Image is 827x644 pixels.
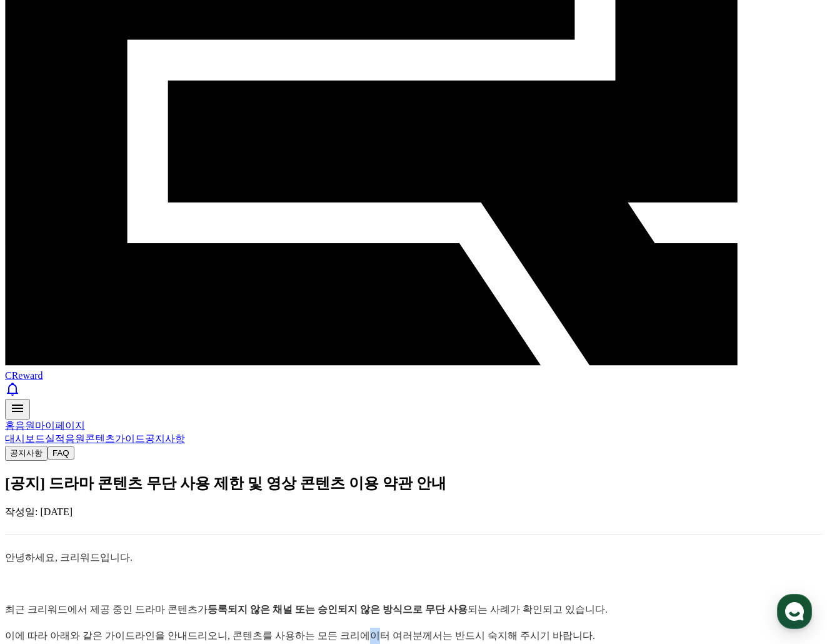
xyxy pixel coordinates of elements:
[5,447,48,458] a: 공지사항
[4,396,83,428] a: 홈
[18,184,226,214] a: 문의하기
[115,433,145,444] a: 가이드
[5,433,45,444] a: 대시보드
[66,219,81,234] img: tmp-654571557
[193,415,208,425] span: 설정
[114,416,129,426] span: 대화
[208,604,468,615] strong: 등록되지 않은 채널 또는 승인되지 않은 방식으로 무단 사용
[5,370,43,381] span: CReward
[65,433,85,444] a: 음원
[108,254,128,263] b: 채널톡
[35,420,85,431] a: 마이페이지
[161,396,240,428] a: 설정
[48,446,74,460] button: FAQ
[5,628,822,644] p: 이에 따라 아래와 같은 가이드라인을 안내드리오니, 콘텐츠를 사용하는 모든 크리에이터 여러분께서는 반드시 숙지해 주시기 바랍니다.
[145,433,185,444] a: 공지사항
[39,415,47,425] span: 홈
[48,447,74,458] a: FAQ
[54,219,69,234] img: tmp-1049645209
[46,144,204,156] div: 안녕하세요 크리워드입니다.
[86,221,191,231] span: 몇 분 내 답변 받으실 수 있어요
[95,254,149,264] a: 채널톡이용중
[46,156,204,169] div: 문의사항을 남겨주세요 :)
[5,506,73,517] span: 작성일: [DATE]
[15,420,35,431] a: 음원
[46,133,229,144] div: CReward
[15,128,229,176] a: CReward안녕하세요 크리워드입니다.문의사항을 남겨주세요 :)
[5,420,15,431] a: 홈
[5,446,48,461] button: 공지사항
[15,94,88,114] h1: CReward
[96,193,134,205] span: 문의하기
[83,396,161,428] a: 대화
[108,254,149,263] span: 이용중
[5,473,822,493] h2: [공지] 드라마 콘텐츠 무단 사용 제한 및 영상 콘텐츠 이용 약관 안내
[5,359,822,381] a: CReward
[45,433,65,444] a: 실적
[85,433,115,444] a: 콘텐츠
[159,99,229,114] button: 운영시간 보기
[5,601,822,618] p: 최근 크리워드에서 제공 중인 드라마 콘텐츠가 되는 사례가 확인되고 있습니다.
[164,101,215,112] span: 운영시간 보기
[5,550,822,566] p: 안녕하세요, 크리워드입니다.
